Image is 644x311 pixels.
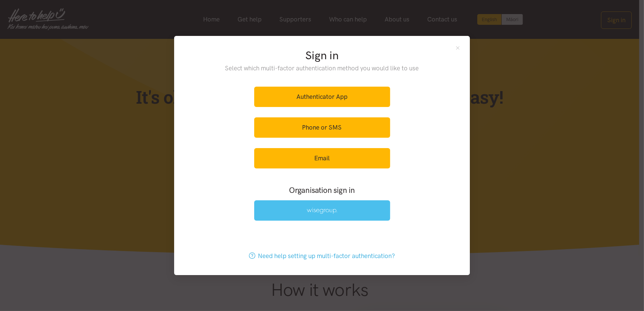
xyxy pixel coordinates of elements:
[210,48,434,63] h2: Sign in
[307,208,337,214] img: Wise Group
[254,87,390,107] a: Authenticator App
[241,246,403,266] a: Need help setting up multi-factor authentication?
[254,117,390,138] a: Phone or SMS
[210,63,434,73] p: Select which multi-factor authentication method you would like to use
[234,185,410,195] h3: Organisation sign in
[455,45,461,51] button: Close
[254,148,390,168] a: Email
